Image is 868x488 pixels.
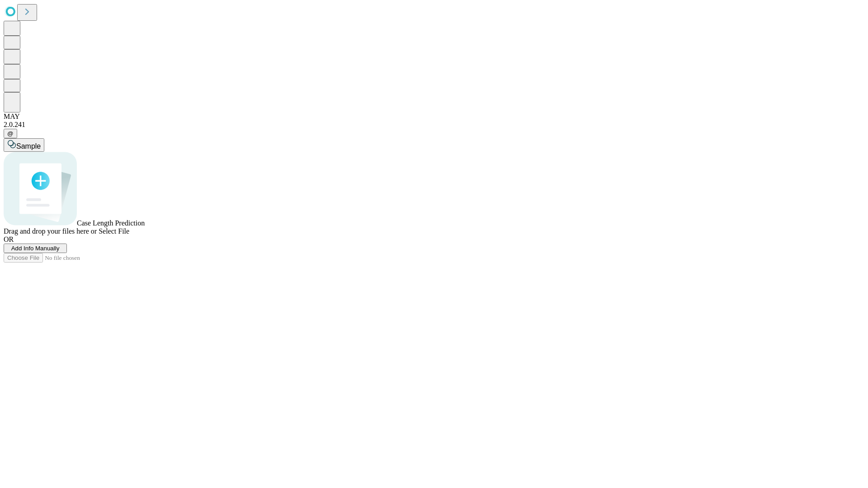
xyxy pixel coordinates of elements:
span: Case Length Prediction [77,219,145,227]
span: Drag and drop your files here or [4,227,97,235]
span: Sample [16,142,41,150]
span: @ [7,130,14,137]
span: Select File [99,227,129,235]
button: Add Info Manually [4,244,67,253]
span: OR [4,235,14,243]
div: MAY [4,113,864,121]
button: @ [4,129,17,138]
div: 2.0.241 [4,121,864,129]
button: Sample [4,138,44,152]
span: Add Info Manually [11,245,60,252]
